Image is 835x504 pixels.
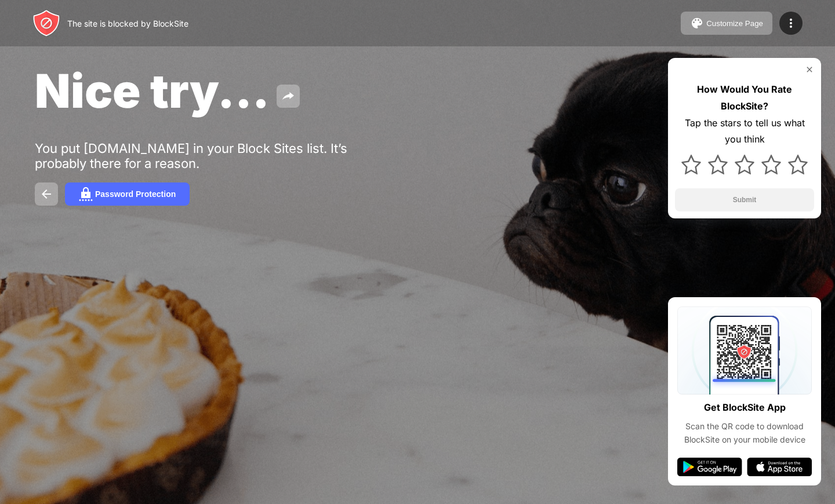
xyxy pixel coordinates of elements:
img: star.svg [761,155,781,174]
span: Nice try... [35,63,270,119]
img: google-play.svg [677,458,742,476]
div: Get BlockSite App [704,399,786,416]
img: qrcode.svg [677,306,812,395]
img: share.svg [281,89,295,103]
img: star.svg [708,155,728,174]
img: star.svg [788,155,808,174]
div: The site is blocked by BlockSite [67,19,188,28]
img: password.svg [79,187,93,201]
div: How Would You Rate BlockSite? [675,81,814,115]
div: Customize Page [706,19,763,28]
img: app-store.svg [747,458,812,476]
button: Customize Page [681,12,772,35]
img: menu-icon.svg [784,16,798,30]
button: Submit [675,188,814,211]
img: back.svg [39,187,53,201]
div: Password Protection [95,189,176,199]
button: Password Protection [65,182,190,206]
div: Scan the QR code to download BlockSite on your mobile device [677,420,812,446]
img: rate-us-close.svg [805,65,814,74]
img: header-logo.svg [32,9,60,37]
img: pallet.svg [690,16,704,30]
img: star.svg [681,155,701,174]
div: You put [DOMAIN_NAME] in your Block Sites list. It’s probably there for a reason. [35,141,393,171]
img: star.svg [735,155,754,174]
div: Tap the stars to tell us what you think [675,115,814,148]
